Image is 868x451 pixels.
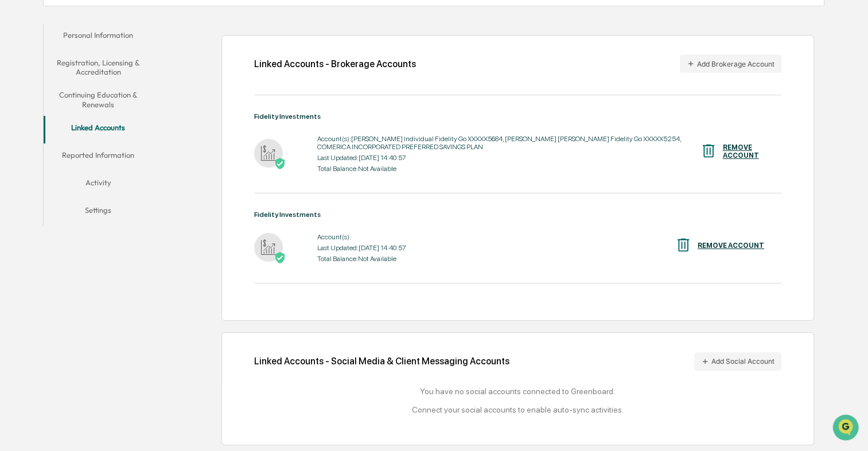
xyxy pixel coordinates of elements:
div: REMOVE ACCOUNT [723,143,764,160]
img: Fidelity Investments - Active [254,139,283,168]
a: Powered byPylon [81,194,139,203]
div: We're available if you need us! [39,99,145,108]
img: Active [274,252,286,263]
div: REMOVE ACCOUNT [698,242,764,250]
button: Continuing Education & Renewals [44,83,153,116]
button: Add Brokerage Account [680,55,781,73]
span: Pylon [114,195,139,203]
div: Total Balance: Not Available [317,165,700,173]
a: 🗄️Attestations [79,140,147,161]
span: Data Lookup [23,166,72,178]
a: 🖐️Preclearance [7,140,79,161]
img: 1746055101610-c473b297-6a78-478c-a979-82029cc54cd1 [11,88,32,108]
div: Account(s): [317,233,406,241]
span: Preclearance [23,145,74,156]
iframe: Open customer support [831,413,862,444]
div: Last Updated: [DATE] 14:40:57 [317,154,700,162]
div: Last Updated: [DATE] 14:40:57 [317,244,406,252]
button: Activity [44,171,153,199]
div: secondary tabs example [44,24,153,226]
button: Linked Accounts [44,116,153,143]
div: Start new chat [39,88,188,99]
div: 🗄️ [83,146,92,155]
div: Linked Accounts - Brokerage Accounts [254,59,416,69]
p: How can we help? [11,24,209,42]
div: 🖐️ [11,146,21,155]
div: You have no social accounts connected to Greenboard. Connect your social accounts to enable auto-... [254,387,781,414]
span: Attestations [95,145,142,156]
img: Fidelity Investments - Active [254,233,283,262]
img: REMOVE ACCOUNT [700,142,717,160]
div: Fidelity Investments [254,112,781,120]
div: Linked Accounts - Social Media & Client Messaging Accounts [254,352,781,371]
div: Fidelity Investments [254,211,781,219]
button: Start new chat [195,91,209,105]
button: Personal Information [44,24,153,51]
button: Add Social Account [694,352,781,371]
button: Registration, Licensing & Accreditation [44,51,153,84]
div: Total Balance: Not Available [317,255,406,263]
button: Reported Information [44,143,153,171]
img: Active [274,158,286,169]
img: REMOVE ACCOUNT [675,236,692,254]
div: Account(s): [PERSON_NAME] Individual Fidelity Go XXXXX5684, [PERSON_NAME] [PERSON_NAME] Fidelity ... [317,135,700,151]
div: 🔎 [11,168,21,177]
a: 🔎Data Lookup [7,162,77,182]
button: Settings [44,199,153,226]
